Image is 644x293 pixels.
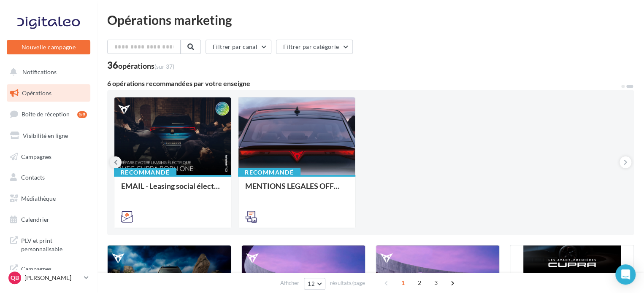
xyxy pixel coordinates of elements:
span: Calendrier [21,216,49,223]
button: Nouvelle campagne [7,40,90,54]
button: Filtrer par canal [206,40,271,54]
span: QB [11,274,19,282]
span: 3 [429,276,443,290]
div: 6 opérations recommandées par votre enseigne [107,80,620,87]
div: MENTIONS LEGALES OFFRES GENERIQUES PRESSE [245,182,348,199]
span: Opérations [22,89,51,97]
a: PLV et print personnalisable [5,231,92,256]
a: Contacts [5,169,92,186]
span: Médiathèque [21,195,56,202]
span: Boîte de réception [22,110,70,118]
a: Calendrier [5,211,92,228]
div: 36 [107,61,174,70]
span: Afficher [280,279,299,287]
a: Campagnes DataOnDemand [5,260,92,285]
span: Notifications [22,68,57,75]
a: Campagnes [5,148,92,166]
div: 59 [77,111,87,118]
button: Filtrer par catégorie [276,40,353,54]
div: opérations [118,62,174,70]
span: Visibilité en ligne [23,132,68,139]
div: EMAIL - Leasing social électrique - CUPRA Born One [121,182,224,199]
div: Recommandé [238,168,300,177]
span: (sur 37) [154,63,174,70]
a: Boîte de réception59 [5,105,92,123]
span: 2 [413,276,426,290]
span: Campagnes [21,153,51,160]
span: Campagnes DataOnDemand [21,263,87,281]
a: Visibilité en ligne [5,127,92,145]
a: Opérations [5,84,92,102]
div: Opérations marketing [107,13,634,26]
span: PLV et print personnalisable [21,235,87,253]
button: Notifications [5,63,89,81]
div: Recommandé [114,168,176,177]
a: Médiathèque [5,190,92,207]
div: Open Intercom Messenger [615,264,636,285]
p: [PERSON_NAME] [24,274,81,282]
span: 12 [308,280,315,287]
a: QB [PERSON_NAME] [7,270,90,286]
span: Contacts [21,174,45,181]
span: 1 [396,276,410,290]
span: résultats/page [330,279,365,287]
button: 12 [304,278,325,290]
